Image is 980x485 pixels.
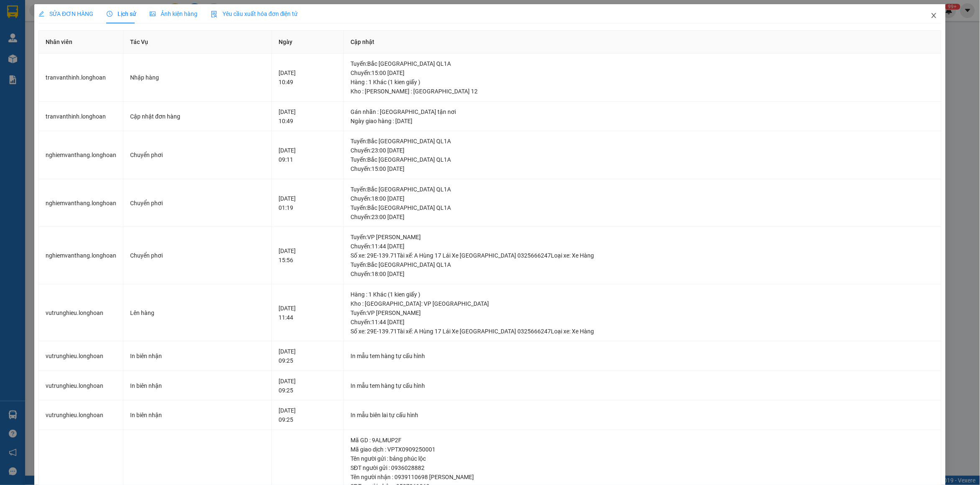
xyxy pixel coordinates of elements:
div: Chuyển phơi [130,199,265,208]
span: SỬA ĐƠN HÀNG [38,10,93,17]
div: Tên người gửi : bảng phúc lộc [351,454,934,463]
div: Gán nhãn : [GEOGRAPHIC_DATA] tận nơi [351,107,934,116]
th: Cập nhật [344,31,942,54]
div: Lên hàng [130,308,265,317]
div: Hàng : 1 Khác (1 kien giấy ) [351,77,934,87]
div: [DATE] 09:25 [279,406,337,424]
div: [DATE] 10:49 [279,107,337,126]
div: Tên người nhận : 0939110698 [PERSON_NAME] [351,472,934,482]
td: vutrunghieu.longhoan [39,400,123,430]
span: Yêu cầu xuất hóa đơn điện tử [211,10,298,17]
div: In mẫu tem hàng tự cấu hình [351,351,934,361]
span: Lịch sử [107,10,136,17]
div: [DATE] 15:56 [279,246,337,265]
td: nghiemvanthang.longhoan [39,131,123,179]
th: Tác Vụ [123,31,272,54]
span: clock-circle [107,11,113,17]
div: Tuyến : Bắc [GEOGRAPHIC_DATA] QL1A Chuyến: 23:00 [DATE] [351,137,934,155]
div: [DATE] 09:25 [279,347,337,365]
button: Close [922,4,946,28]
div: Cập nhật đơn hàng [130,112,265,121]
td: tranvanthinh.longhoan [39,54,123,102]
div: [DATE] 09:25 [279,377,337,395]
div: Ngày giao hàng : [DATE] [351,116,934,126]
th: Ngày [272,31,344,54]
div: Tuyến : Bắc [GEOGRAPHIC_DATA] QL1A Chuyến: 15:00 [DATE] [351,155,934,173]
div: [DATE] 09:11 [279,146,337,164]
td: nghiemvanthang.longhoan [39,227,123,284]
div: [DATE] 11:44 [279,304,337,322]
span: edit [38,11,44,17]
th: Nhân viên [39,31,123,54]
div: In mẫu tem hàng tự cấu hình [351,381,934,390]
div: Hàng : 1 Khác (1 kien giấy ) [351,290,934,299]
img: icon [211,11,217,18]
div: Tuyến : Bắc [GEOGRAPHIC_DATA] QL1A Chuyến: 18:00 [DATE] [351,185,934,203]
div: Nhập hàng [130,73,265,82]
div: [DATE] 01:19 [279,194,337,212]
div: In biên nhận [130,381,265,390]
div: Tuyến : VP [PERSON_NAME] Chuyến: 11:44 [DATE] Số xe: 29E-139.71 Tài xế: A Hùng 17 Lái Xe [GEOGRAP... [351,308,934,336]
div: [DATE] 10:49 [279,68,337,87]
div: Kho : [GEOGRAPHIC_DATA]: VP [GEOGRAPHIC_DATA] [351,299,934,308]
div: Mã giao dịch : VPTX0909250001 [351,445,934,454]
div: Tuyến : Bắc [GEOGRAPHIC_DATA] QL1A Chuyến: 18:00 [DATE] [351,260,934,279]
div: SĐT người gửi : 0936028882 [351,463,934,472]
div: In biên nhận [130,410,265,420]
span: close [931,12,937,19]
div: In biên nhận [130,351,265,361]
div: Tuyến : Bắc [GEOGRAPHIC_DATA] QL1A Chuyến: 23:00 [DATE] [351,203,934,222]
div: Mã GD : 9ALMUP2F [351,436,934,445]
div: Chuyển phơi [130,150,265,160]
td: vutrunghieu.longhoan [39,341,123,371]
span: picture [150,11,156,17]
div: In mẫu biên lai tự cấu hình [351,410,934,420]
div: Tuyến : Bắc [GEOGRAPHIC_DATA] QL1A Chuyến: 15:00 [DATE] [351,59,934,77]
td: nghiemvanthang.longhoan [39,179,123,227]
div: Chuyển phơi [130,251,265,260]
td: vutrunghieu.longhoan [39,284,123,342]
div: Tuyến : VP [PERSON_NAME] Chuyến: 11:44 [DATE] Số xe: 29E-139.71 Tài xế: A Hùng 17 Lái Xe [GEOGRAP... [351,232,934,260]
td: tranvanthinh.longhoan [39,102,123,132]
td: vutrunghieu.longhoan [39,371,123,401]
div: Kho : [PERSON_NAME] : [GEOGRAPHIC_DATA] 12 [351,87,934,96]
span: Ảnh kiện hàng [150,10,197,17]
